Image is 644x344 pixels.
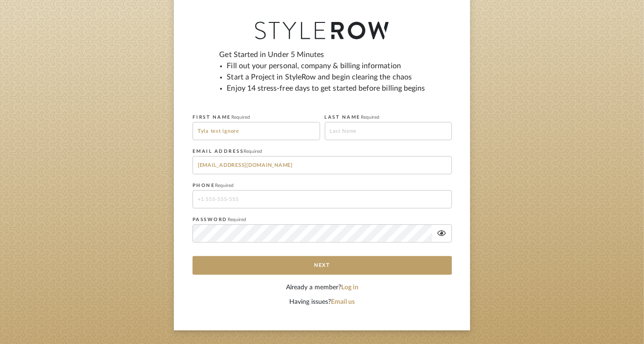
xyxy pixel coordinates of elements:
[227,72,425,83] li: Start a Project in StyleRow and begin clearing the chaos
[244,149,263,154] span: Required
[325,115,380,120] label: LAST NAME
[193,217,246,222] label: PASSWORD
[193,149,263,154] label: EMAIL ADDRESS
[193,115,250,120] label: FIRST NAME
[228,217,246,222] span: Required
[220,49,425,101] div: Get Started in Under 5 Minutes
[193,156,452,174] input: me@example.com
[227,83,425,94] li: Enjoy 14 stress-free days to get started before billing begins
[193,256,452,275] button: Next
[193,190,452,208] input: +1 555-555-555
[215,183,234,188] span: Required
[193,183,234,188] label: PHONE
[231,115,250,120] span: Required
[193,283,452,293] div: Already a member?
[341,283,358,293] button: Log in
[325,122,452,140] input: Last Name
[227,60,425,72] li: Fill out your personal, company & billing information
[193,122,320,140] input: First Name
[193,297,452,307] div: Having issues?
[331,299,355,305] a: Email us
[361,115,379,120] span: Required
